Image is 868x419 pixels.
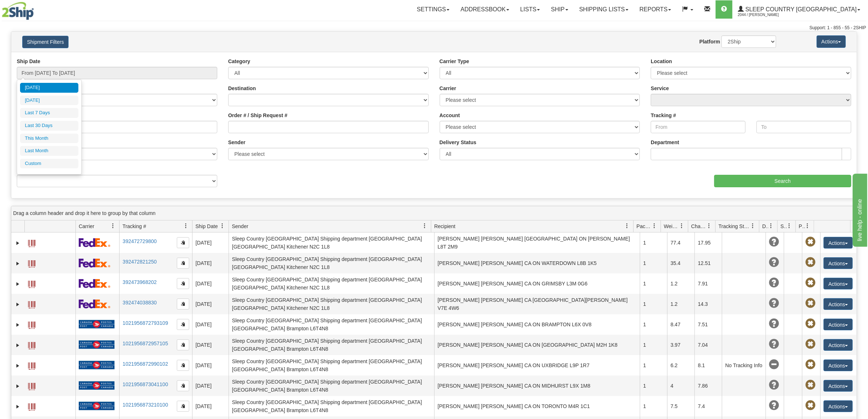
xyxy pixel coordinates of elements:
td: 7.5 [667,396,694,416]
a: 1021956873210100 [122,402,168,408]
img: 2 - FedEx Express® [79,299,110,308]
a: Label [28,400,35,412]
button: Copy to clipboard [177,319,189,330]
td: 4 [667,376,694,396]
a: Shipping lists [574,0,634,19]
td: 1.2 [667,294,694,314]
a: Addressbook [455,0,515,19]
button: Copy to clipboard [177,299,189,310]
a: 392474038830 [122,300,156,305]
td: Sleep Country [GEOGRAPHIC_DATA] Shipping department [GEOGRAPHIC_DATA] [GEOGRAPHIC_DATA] Kitchener... [229,232,434,253]
td: [DATE] [192,335,229,355]
img: 20 - Canada Post [79,320,114,329]
td: 7.51 [694,314,722,335]
td: 1 [640,355,667,376]
span: Packages [637,223,652,230]
td: [PERSON_NAME] [PERSON_NAME] CA ON WATERDOWN L8B 1K5 [434,253,640,273]
span: Unknown [769,339,779,349]
a: Expand [14,362,22,369]
img: 20 - Canada Post [79,361,114,370]
span: Recipient [434,223,455,230]
a: Lists [515,0,545,19]
span: Pickup Not Assigned [805,257,816,268]
td: 12.51 [694,253,722,273]
li: Last Month [20,146,78,156]
label: Department [651,139,679,146]
a: Expand [14,321,22,328]
a: Settings [411,0,455,19]
a: 392473968202 [122,279,156,285]
a: Expand [14,301,22,308]
td: 1 [640,232,667,253]
td: Sleep Country [GEOGRAPHIC_DATA] Shipping department [GEOGRAPHIC_DATA] [GEOGRAPHIC_DATA] Brampton ... [229,355,434,376]
a: Expand [14,280,22,288]
a: Label [28,339,35,350]
td: [DATE] [192,294,229,314]
td: 1 [640,273,667,294]
a: Label [28,237,35,248]
td: [PERSON_NAME] [PERSON_NAME] CA ON [GEOGRAPHIC_DATA] M2H 1K8 [434,335,640,355]
div: grid grouping header [11,206,857,220]
label: Location [651,58,672,65]
label: Order # / Ship Request # [228,112,288,119]
td: 8.1 [694,355,722,376]
img: logo2044.jpg [2,2,34,20]
span: Unknown [769,400,779,411]
span: Pickup Not Assigned [805,319,816,329]
input: From [651,121,746,133]
button: Actions [824,400,853,412]
td: 1 [640,253,667,273]
li: Last 7 Days [20,108,78,118]
td: [PERSON_NAME] [PERSON_NAME] CA ON TORONTO M4R 1C1 [434,396,640,416]
a: Weight filter column settings [676,220,688,232]
button: Copy to clipboard [177,339,189,350]
a: Carrier filter column settings [107,220,119,232]
a: Label [28,359,35,371]
span: Unknown [769,298,779,308]
div: live help - online [5,4,67,13]
td: 7.4 [694,396,722,416]
a: Charge filter column settings [703,220,715,232]
td: 7.04 [694,335,722,355]
a: Label [28,257,35,269]
iframe: chat widget [851,172,867,247]
td: [DATE] [192,314,229,335]
a: Delivery Status filter column settings [765,220,777,232]
td: 14.3 [694,294,722,314]
span: No Tracking Info [769,360,779,370]
label: Platform [700,38,720,45]
span: Ship Date [195,223,218,230]
span: Charge [691,223,707,230]
td: [DATE] [192,253,229,273]
label: Account [440,112,460,119]
label: Delivery Status [440,139,476,146]
label: Carrier [440,85,456,92]
a: Tracking # filter column settings [180,220,192,232]
span: Pickup Not Assigned [805,278,816,288]
span: Unknown [769,257,779,268]
td: 6.2 [667,355,694,376]
td: No Tracking Info [722,355,766,376]
img: 20 - Canada Post [79,381,114,390]
td: [PERSON_NAME] [PERSON_NAME] CA [GEOGRAPHIC_DATA][PERSON_NAME] V7E 4W6 [434,294,640,314]
span: Unknown [769,319,779,329]
td: 1 [640,376,667,396]
a: Packages filter column settings [648,220,661,232]
td: 3.97 [667,335,694,355]
span: 2044 / [PERSON_NAME] [738,11,793,19]
td: Sleep Country [GEOGRAPHIC_DATA] Shipping department [GEOGRAPHIC_DATA] [GEOGRAPHIC_DATA] Kitchener... [229,273,434,294]
img: 20 - Canada Post [79,401,114,411]
a: Label [28,298,35,310]
td: [PERSON_NAME] [PERSON_NAME] CA ON MIDHURST L9X 1M8 [434,376,640,396]
td: 7.91 [694,273,722,294]
td: [DATE] [192,355,229,376]
td: Sleep Country [GEOGRAPHIC_DATA] Shipping department [GEOGRAPHIC_DATA] [GEOGRAPHIC_DATA] Brampton ... [229,314,434,335]
a: Label [28,318,35,330]
button: Actions [824,257,853,269]
span: Tracking # [122,223,146,230]
li: [DATE] [20,83,78,93]
label: Tracking # [651,112,676,119]
td: [DATE] [192,376,229,396]
label: Ship Date [17,58,40,65]
a: Expand [14,403,22,410]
